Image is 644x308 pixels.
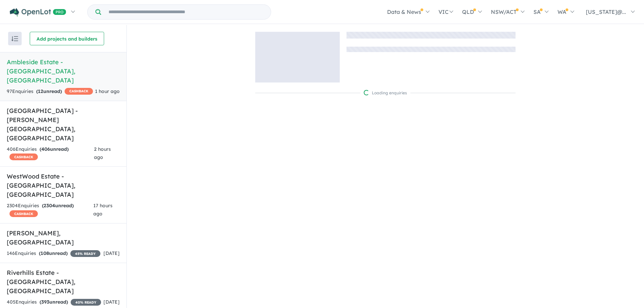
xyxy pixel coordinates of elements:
h5: Ambleside Estate - [GEOGRAPHIC_DATA] , [GEOGRAPHIC_DATA] [7,57,120,85]
strong: ( unread) [42,203,74,209]
strong: ( unread) [40,299,68,305]
span: [DATE] [103,250,120,256]
div: 406 Enquir ies [7,145,94,162]
h5: [GEOGRAPHIC_DATA] - [PERSON_NAME][GEOGRAPHIC_DATA] , [GEOGRAPHIC_DATA] [7,106,120,143]
div: 2304 Enquir ies [7,202,93,218]
h5: Riverhills Estate - [GEOGRAPHIC_DATA] , [GEOGRAPHIC_DATA] [7,268,120,295]
input: Try estate name, suburb, builder or developer [102,5,269,19]
span: 2304 [44,203,55,209]
span: [DATE] [103,299,120,305]
span: 2 hours ago [94,146,111,160]
div: Loading enquiries [364,90,407,96]
span: 1 hour ago [95,88,120,94]
button: Add projects and builders [30,32,104,45]
span: 393 [41,299,49,305]
span: 40 % READY [71,299,101,306]
strong: ( unread) [39,250,68,256]
span: CASHBACK [9,153,38,160]
strong: ( unread) [36,88,62,94]
span: 406 [41,146,50,152]
strong: ( unread) [40,146,69,152]
div: 97 Enquir ies [7,88,93,96]
img: sort.svg [11,36,18,41]
span: CASHBACK [9,210,38,217]
span: 45 % READY [70,250,100,257]
div: 146 Enquir ies [7,250,100,258]
h5: [PERSON_NAME] , [GEOGRAPHIC_DATA] [7,229,120,247]
span: 108 [41,250,49,256]
span: 17 hours ago [93,203,113,217]
h5: WestWood Estate - [GEOGRAPHIC_DATA] , [GEOGRAPHIC_DATA] [7,172,120,199]
img: Openlot PRO Logo White [10,8,66,17]
span: 12 [38,88,43,94]
span: CASHBACK [65,88,93,95]
span: [US_STATE]@... [586,8,626,15]
div: 405 Enquir ies [7,298,101,306]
